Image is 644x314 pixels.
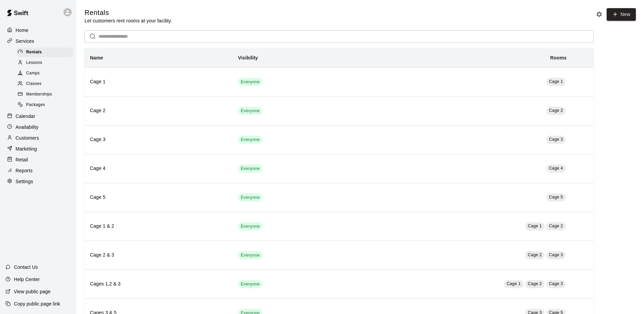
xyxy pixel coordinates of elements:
[528,224,542,228] span: Cage 1
[528,281,542,286] span: Cage 2
[550,55,567,60] b: Rooms
[507,281,521,286] span: Cage 1
[26,91,52,98] span: Memberships
[16,68,76,79] a: Camps
[90,78,227,86] h6: Cage 1
[549,252,563,257] span: Cage 3
[14,264,38,271] p: Contact Us
[16,48,74,57] div: Rentals
[16,79,76,89] a: Classes
[90,165,227,172] h6: Cage 4
[16,178,33,185] p: Settings
[238,136,262,144] div: This service is visible to all of your customers
[549,224,563,228] span: Cage 2
[5,133,71,143] a: Customers
[16,167,33,174] p: Reports
[5,25,71,35] a: Home
[5,122,71,132] a: Availability
[549,281,563,286] span: Cage 3
[528,252,542,257] span: Cage 2
[14,288,51,295] p: View public page
[16,124,39,130] p: Availability
[238,108,262,114] span: Everyone
[238,164,262,173] div: This service is visible to all of your customers
[238,78,262,86] div: This service is visible to all of your customers
[549,137,563,142] span: Cage 3
[549,79,563,84] span: Cage 1
[16,47,76,57] a: Rentals
[238,55,258,60] b: Visibility
[238,252,262,259] span: Everyone
[238,281,262,287] span: Everyone
[5,111,71,121] a: Calendar
[238,107,262,115] div: This service is visible to all of your customers
[90,251,227,259] h6: Cage 2 & 3
[238,223,262,230] span: Everyone
[16,100,74,110] div: Packages
[26,81,41,87] span: Classes
[5,144,71,154] a: Marketing
[5,165,71,176] a: Reports
[90,280,227,288] h6: Cages 1,2 & 3
[90,107,227,115] h6: Cage 2
[16,38,34,45] p: Services
[16,89,76,100] a: Memberships
[90,223,227,230] h6: Cage 1 & 2
[238,280,262,288] div: This service is visible to all of your customers
[16,156,28,163] p: Retail
[85,17,172,24] p: Let customers rent rooms at your facility.
[16,90,74,99] div: Memberships
[16,100,76,110] a: Packages
[26,70,40,77] span: Camps
[238,222,262,230] div: This service is visible to all of your customers
[85,8,172,17] h5: Rentals
[16,27,29,34] p: Home
[16,145,37,152] p: Marketing
[238,194,262,201] span: Everyone
[549,195,563,199] span: Cage 5
[549,108,563,113] span: Cage 2
[594,9,604,19] button: Rental settings
[16,113,35,120] p: Calendar
[238,165,262,172] span: Everyone
[90,194,227,201] h6: Cage 5
[238,79,262,85] span: Everyone
[16,58,74,68] div: Lessons
[607,8,636,21] a: New
[238,193,262,202] div: This service is visible to all of your customers
[90,55,103,60] b: Name
[238,137,262,143] span: Everyone
[238,251,262,259] div: This service is visible to all of your customers
[5,36,71,46] a: Services
[16,79,74,89] div: Classes
[16,69,74,78] div: Camps
[26,49,42,56] span: Rentals
[14,276,40,283] p: Help Center
[90,136,227,143] h6: Cage 3
[549,166,563,171] span: Cage 4
[5,155,71,165] a: Retail
[26,102,45,108] span: Packages
[26,59,42,66] span: Lessons
[16,57,76,68] a: Lessons
[14,300,60,307] p: Copy public page link
[5,176,71,187] a: Settings
[16,135,39,141] p: Customers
